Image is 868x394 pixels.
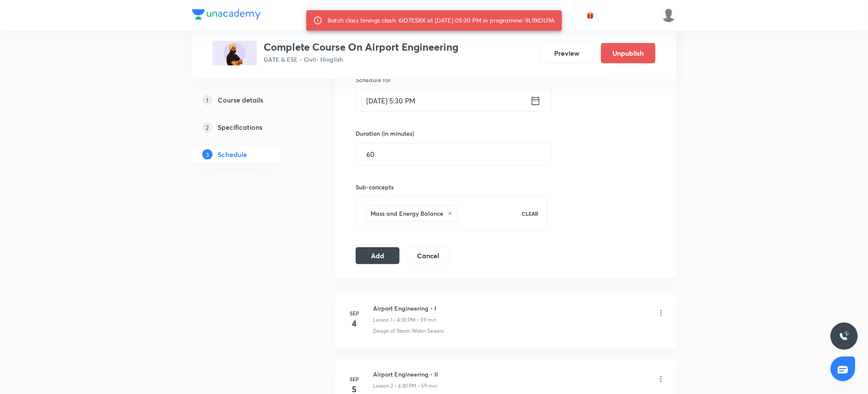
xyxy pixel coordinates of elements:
[586,11,594,19] img: avatar
[356,247,400,264] button: Add
[218,122,262,132] h5: Specifications
[264,41,458,53] h3: Complete Course On Airport Engineering
[356,129,414,138] h6: Duration (in minutes)
[346,375,363,383] h6: Sep
[202,149,213,160] p: 3
[264,55,458,64] p: GATE & ESE - Civil • Hinglish
[373,316,437,324] p: Lesson 1 • 4:30 PM • 59 min
[192,9,261,22] a: Company Logo
[192,119,308,136] a: 2Specifications
[601,43,655,63] button: Unpublish
[202,122,213,132] p: 2
[371,209,443,218] h6: Mass and Energy Balance
[522,210,538,217] p: CLEAR
[583,9,597,22] button: avatar
[373,370,438,379] h6: Airport Engineering - II
[202,95,213,105] p: 1
[346,309,363,317] h6: Sep
[218,149,247,160] h5: Schedule
[373,382,437,390] p: Lesson 2 • 4:30 PM • 59 min
[192,91,308,108] a: 1Course details
[373,327,444,335] p: Design of Storm Water Sewers
[661,8,676,23] img: krishnakumar J
[328,13,555,28] div: Batch class timings clash. 6ID7ES8X at [DATE] 05:30 PM in programme: 9L9XOU9A
[218,95,263,105] h5: Course details
[346,317,363,330] h4: 4
[356,143,551,165] input: 60
[406,247,450,264] button: Cancel
[373,304,437,313] h6: Airport Engineering - I
[356,183,547,191] h6: Sub-concepts
[192,9,261,20] img: Company Logo
[839,331,849,341] img: ttu
[540,43,594,63] button: Preview
[356,75,547,84] h6: Schedule for
[213,41,257,66] img: A40B6913-102D-48F3-B0EF-6C32C4F30FCC_plus.png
